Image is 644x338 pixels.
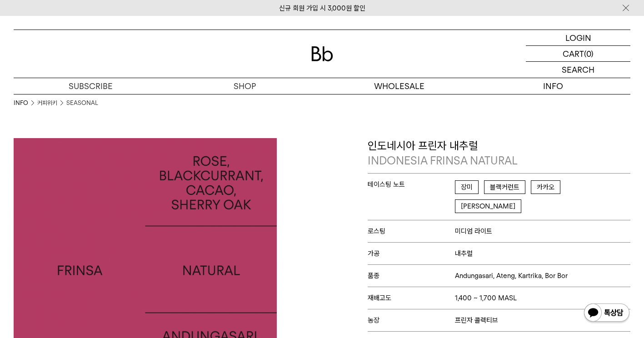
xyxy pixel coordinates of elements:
[368,249,455,258] span: 가공
[368,294,455,302] span: 재배고도
[531,180,560,194] span: 카카오
[37,99,57,108] a: 커피위키
[455,249,473,258] span: 내추럴
[14,78,168,94] a: SUBSCRIBE
[565,30,591,45] p: LOGIN
[563,46,584,61] p: CART
[66,99,98,108] a: SEASONAL
[455,272,568,280] span: Andungasari, Ateng, Kartrika, Bor Bor
[526,30,630,46] a: LOGIN
[368,138,631,169] p: 인도네시아 프린자 내추럴
[311,46,333,61] img: 로고
[368,316,455,324] span: 농장
[455,180,479,194] span: 장미
[168,78,322,94] a: SHOP
[455,227,492,235] span: 미디엄 라이트
[368,153,631,169] p: INDONESIA FRINSA NATURAL
[583,303,630,324] img: 카카오톡 채널 1:1 채팅 버튼
[368,180,455,189] span: 테이스팅 노트
[368,227,455,235] span: 로스팅
[455,316,498,324] span: 프린자 콜렉티브
[476,78,630,94] p: INFO
[584,46,594,61] p: (0)
[455,294,517,302] span: 1,400 ~ 1,700 MASL
[279,4,365,12] a: 신규 회원 가입 시 3,000원 할인
[368,272,455,280] span: 품종
[526,46,630,62] a: CART (0)
[455,199,521,213] span: [PERSON_NAME]
[14,99,37,108] li: INFO
[322,78,476,94] p: WHOLESALE
[484,180,525,194] span: 블랙커런트
[562,62,594,78] p: SEARCH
